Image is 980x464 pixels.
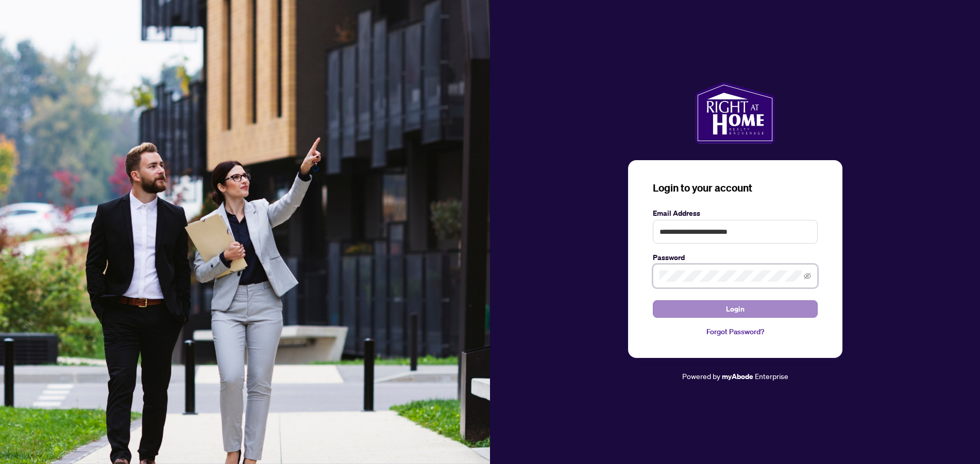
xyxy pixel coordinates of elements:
span: eye-invisible [804,272,811,280]
span: Enterprise [755,371,788,381]
img: ma-logo [695,82,775,144]
a: myAbode [722,371,753,382]
span: Powered by [682,371,720,381]
a: Forgot Password? [653,326,818,337]
span: Login [726,301,745,317]
label: Password [653,252,818,263]
button: Login [653,300,818,318]
h3: Login to your account [653,181,818,195]
label: Email Address [653,208,818,219]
